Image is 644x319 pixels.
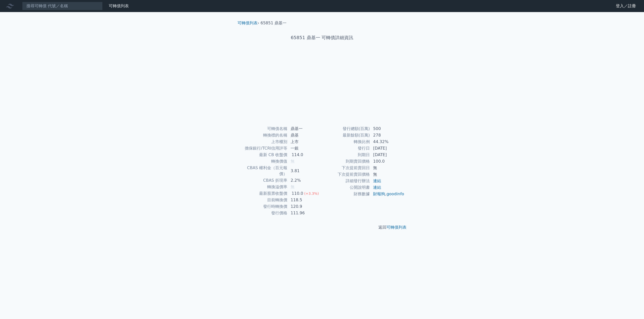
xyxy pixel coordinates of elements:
td: 下次提前賣回日 [322,165,370,171]
a: 連結 [373,178,381,183]
td: 500 [370,125,405,132]
td: 到期賣回價格 [322,158,370,165]
td: CBAS 折現率 [239,177,288,184]
td: 一銀 [288,145,322,152]
a: 可轉債列表 [386,225,407,230]
td: 公開說明書 [322,184,370,191]
td: 278 [370,132,405,139]
li: › [237,20,259,26]
td: [DATE] [370,145,405,152]
td: 轉換溢價率 [239,184,288,190]
td: 120.9 [288,203,322,210]
td: 無 [370,165,405,171]
p: 返回 [233,224,411,230]
a: goodinfo [386,192,404,196]
div: 114.0 [291,152,304,158]
td: , [370,191,405,197]
td: 發行日 [322,145,370,152]
a: 可轉債列表 [237,21,258,25]
a: 可轉債列表 [109,4,129,8]
a: 財報狗 [373,192,385,196]
td: 111.96 [288,210,322,216]
td: 無 [370,171,405,178]
td: 擔保銀行/TCRI信用評等 [239,145,288,152]
td: 最新餘額(百萬) [322,132,370,139]
td: 2.2% [288,177,322,184]
td: 可轉債名稱 [239,125,288,132]
td: CBAS 權利金（百元報價） [239,165,288,177]
a: 登入／註冊 [612,2,640,10]
td: 上市 [288,139,322,145]
li: 65851 鼎基一 [261,20,287,26]
div: 110.0 [291,190,304,197]
td: 轉換標的名稱 [239,132,288,139]
td: 發行價格 [239,210,288,216]
td: 鼎基一 [288,125,322,132]
td: 發行總額(百萬) [322,125,370,132]
span: (+3.3%) [304,192,319,196]
input: 搜尋可轉債 代號／名稱 [22,2,103,10]
td: 到期日 [322,152,370,158]
td: 鼎基 [288,132,322,139]
td: 最新 CB 收盤價 [239,152,288,158]
td: 發行時轉換價 [239,203,288,210]
td: 最新股票收盤價 [239,190,288,197]
td: 118.5 [288,197,322,203]
td: 3.81 [288,165,322,177]
td: 100.0 [370,158,405,165]
td: 轉換比例 [322,139,370,145]
td: [DATE] [370,152,405,158]
td: 轉換價值 [239,158,288,165]
td: 下次提前賣回價格 [322,171,370,178]
td: 詳細發行辦法 [322,178,370,184]
td: 上市櫃別 [239,139,288,145]
span: 無 [291,159,295,164]
td: 目前轉換價 [239,197,288,203]
td: 44.32% [370,139,405,145]
td: 財務數據 [322,191,370,197]
h1: 65851 鼎基一 可轉債詳細資訊 [233,34,411,41]
a: 連結 [373,185,381,190]
span: 無 [291,184,295,189]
